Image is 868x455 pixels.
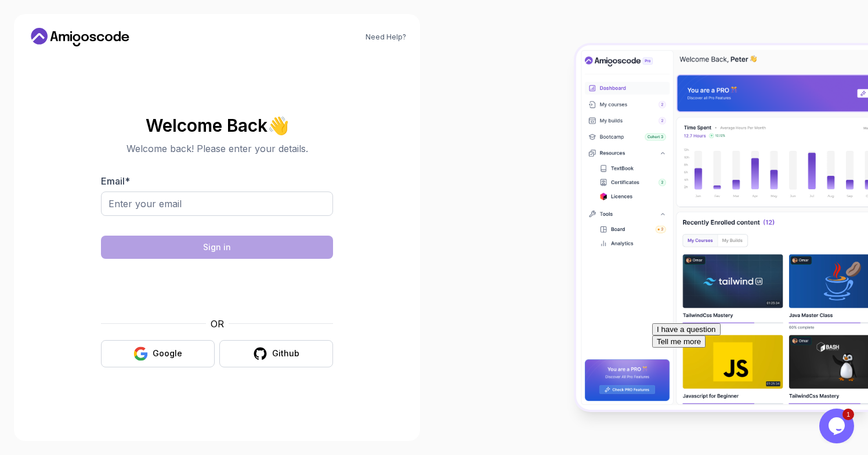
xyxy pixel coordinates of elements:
[203,241,231,253] div: Sign in
[819,409,856,443] iframe: chat widget
[648,319,856,403] iframe: chat widget
[101,340,215,367] button: Google
[267,116,289,135] span: 👋
[101,116,333,135] h2: Welcome Back
[101,236,333,259] button: Sign in
[28,28,132,46] a: Home link
[219,340,333,367] button: Github
[211,317,224,331] p: OR
[5,17,58,29] button: Tell me more
[101,142,333,156] p: Welcome back! Please enter your details.
[576,45,868,409] img: Amigoscode Dashboard
[101,192,333,216] input: Enter your email
[366,32,406,42] a: Need Help?
[129,266,305,310] iframe: Widget containing checkbox for hCaptcha security challenge
[272,348,299,359] div: Github
[5,5,214,29] div: I have a questionTell me more
[153,348,182,359] div: Google
[101,175,130,187] label: Email *
[5,5,73,17] button: I have a question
